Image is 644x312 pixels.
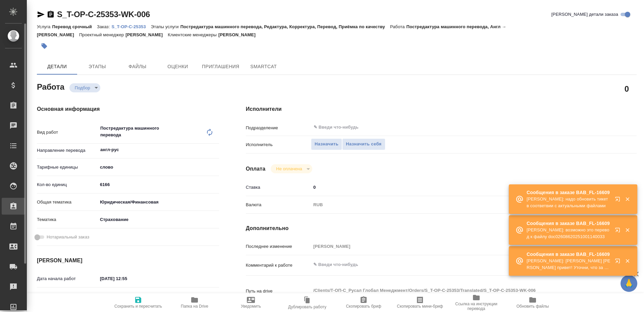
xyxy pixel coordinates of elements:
[125,32,168,37] p: [PERSON_NAME]
[551,11,618,18] span: [PERSON_NAME] детали заказа
[246,125,311,131] p: Подразделение
[37,181,98,188] p: Кол-во единиц
[98,214,219,225] div: Страхование
[311,285,604,296] textarea: /Clients/Т-ОП-С_Русал Глобал Менеджмент/Orders/S_T-OP-C-25353/Translated/S_T-OP-C-25353-WK-006
[98,196,219,208] div: Юридическая/Финансовая
[111,24,151,29] p: S_T-OP-C-25353
[57,10,150,19] a: S_T-OP-C-25353-WK-006
[37,105,219,113] h4: Основная информация
[110,293,166,312] button: Сохранить и пересчитать
[81,62,113,71] span: Этапы
[611,192,627,209] button: Открыть в новой вкладке
[625,83,629,94] h2: 0
[621,258,634,264] button: Закрыть
[246,202,311,208] p: Валюта
[37,10,45,18] button: Скопировать ссылку для ЯМессенджера
[168,32,218,37] p: Клиентские менеджеры
[527,251,610,258] p: Сообщения в заказе BAB_FL-16609
[111,24,151,29] a: S_T-OP-C-25353
[621,227,634,233] button: Закрыть
[166,293,223,312] button: Папка на Drive
[611,254,627,270] button: Открыть в новой вкладке
[37,257,219,265] h4: [PERSON_NAME]
[600,127,602,128] button: Open
[246,165,266,173] h4: Оплата
[37,216,98,223] p: Тематика
[202,62,239,71] span: Приглашения
[121,62,154,71] span: Файлы
[73,85,92,91] button: Подбор
[98,274,156,283] input: ✎ Введи что-нибудь
[98,293,156,303] input: Пустое поле
[37,164,98,171] p: Тарифные единицы
[241,304,261,309] span: Уведомить
[448,293,504,312] button: Ссылка на инструкции перевода
[246,105,637,113] h4: Исполнители
[52,24,97,29] p: Перевод срочный
[37,275,98,282] p: Дата начала работ
[248,62,280,71] span: SmartCat
[611,223,627,239] button: Открыть в новой вкладке
[279,293,335,312] button: Дублировать работу
[246,224,637,232] h4: Дополнительно
[527,189,610,196] p: Сообщения в заказе BAB_FL-16609
[452,302,500,311] span: Ссылка на инструкции перевода
[37,80,64,92] h2: Работа
[315,140,338,148] span: Назначить
[274,166,304,172] button: Не оплачена
[246,288,311,295] p: Путь на drive
[47,234,89,240] span: Нотариальный заказ
[504,293,561,312] button: Обновить файлы
[527,258,610,271] p: [PERSON_NAME]: [PERSON_NAME] [PERSON_NAME] привет! Уточни, что за файл на чешском и нужно ли что-...
[246,141,311,148] p: Исполнитель
[37,24,52,29] p: Услуга
[223,293,279,312] button: Уведомить
[37,147,98,154] p: Направление перевода
[397,304,443,309] span: Скопировать мини-бриф
[346,140,381,148] span: Назначить себя
[98,180,219,189] input: ✎ Введи что-нибудь
[311,182,604,192] input: ✎ Введи что-нибудь
[271,164,312,173] div: Подбор
[37,199,98,206] p: Общая тематика
[527,196,610,209] p: [PERSON_NAME]: надо обновить тикет в соответвии с актуальными файлами
[246,243,311,250] p: Последнее изменение
[37,39,52,53] button: Добавить тэг
[69,83,100,92] div: Подбор
[342,138,385,150] button: Назначить себя
[311,241,604,251] input: Пустое поле
[288,305,326,309] span: Дублировать работу
[246,184,311,191] p: Ставка
[346,304,381,309] span: Скопировать бриф
[181,304,208,309] span: Папка на Drive
[390,24,407,29] p: Работа
[79,32,125,37] p: Проектный менеджер
[246,262,311,269] p: Комментарий к работе
[527,227,610,240] p: [PERSON_NAME]: возможно это перевод к файлу doc02608620251001140033
[621,196,634,202] button: Закрыть
[114,304,162,309] span: Сохранить и пересчитать
[151,24,180,29] p: Этапы услуги
[218,32,261,37] p: [PERSON_NAME]
[335,293,392,312] button: Скопировать бриф
[47,10,55,18] button: Скопировать ссылку
[311,199,604,211] div: RUB
[313,123,580,131] input: ✎ Введи что-нибудь
[98,162,219,173] div: слово
[162,62,194,71] span: Оценки
[180,24,390,29] p: Постредактура машинного перевода, Редактура, Корректура, Перевод, Приёмка по качеству
[311,138,342,150] button: Назначить
[392,293,448,312] button: Скопировать мини-бриф
[527,220,610,227] p: Сообщения в заказе BAB_FL-16609
[97,24,111,29] p: Заказ:
[37,129,98,136] p: Вид работ
[41,62,73,71] span: Детали
[215,149,217,150] button: Open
